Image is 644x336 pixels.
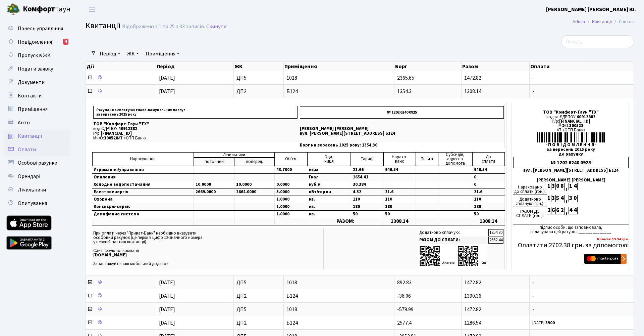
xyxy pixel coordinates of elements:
[206,24,226,30] a: Скинути
[159,292,175,300] span: [DATE]
[545,320,555,326] b: 3900
[3,116,70,129] a: Авто
[307,196,351,203] td: кв.
[286,89,391,94] span: Б124
[555,195,560,202] div: 5
[159,279,175,286] span: [DATE]
[307,166,351,174] td: кв.м
[383,218,416,225] td: 1308.14
[397,279,412,286] span: 892.83
[464,88,481,95] span: 1308.14
[513,148,629,152] div: за вересень 2025 року
[93,106,298,119] p: Рахунок на сплату житлово-комунальних послуг за вересень 2025 року
[307,188,351,196] td: кВт/годин
[569,207,573,214] div: 4
[464,319,481,327] span: 1286.54
[92,181,194,188] td: Холодне водопостачання
[513,110,629,115] div: ТОВ "Комфорт-Таун "ТХ"
[513,115,629,119] div: код за ЄДРПОУ:
[286,75,391,81] span: 1018
[234,158,274,166] td: поперед.
[472,181,505,188] td: 0
[3,22,70,35] a: Панель управління
[92,188,194,196] td: Електроенергія
[122,24,205,30] div: Відображено з 1 по 25 з 33 записів.
[300,143,504,148] p: Борг на вересень 2025 року: 1354,30
[18,106,48,113] span: Приміщення
[513,195,547,207] div: Додатково сплачую (грн.):
[18,38,52,46] span: Повідомлення
[416,152,438,166] td: Пільга
[560,195,564,202] div: 4
[124,48,142,59] a: ЖК
[23,4,70,15] span: Таун
[612,18,634,26] li: Список
[513,168,629,173] div: вул. [PERSON_NAME][STREET_ADDRESS] Б124
[513,143,629,147] div: - П О В І Д О М Л Е Н Н Я -
[564,195,569,203] div: ,
[351,152,383,166] td: Тариф
[7,3,20,16] img: logo.png
[397,292,411,300] span: -36.06
[351,188,383,196] td: 4.32
[561,35,634,48] input: Пошук...
[3,170,70,183] a: Орендарі
[275,211,307,218] td: 1.0000
[18,65,53,73] span: Подати заявку
[513,152,629,157] div: до рахунку
[513,178,629,182] div: [PERSON_NAME] [PERSON_NAME]
[93,136,298,140] p: МФО: АТ «ОТП Банк»
[569,183,573,190] div: 1
[472,166,505,174] td: 946.54
[275,181,307,188] td: 0.0000
[3,129,70,143] a: Квитанції
[383,196,416,203] td: 110
[573,183,577,190] div: 4
[383,211,416,218] td: 50
[159,306,175,313] span: [DATE]
[547,195,551,202] div: 1
[532,280,631,285] span: -
[573,18,585,25] a: Admin
[418,237,488,244] td: РАЗОМ ДО СПЛАТИ:
[383,203,416,211] td: 180
[351,174,383,181] td: 1654.41
[18,119,30,126] span: Авто
[236,293,281,299] span: ДП2
[92,174,194,181] td: Опалення
[546,5,636,13] a: [PERSON_NAME] [PERSON_NAME] Ю.
[397,306,414,313] span: -579.99
[513,207,547,219] div: РАЗОМ ДО СПЛАТИ (грн.):
[275,203,307,211] td: 1.0000
[101,130,132,136] span: [FINANCIAL_ID]
[513,128,629,132] div: АТ «ОТП Банк»
[573,195,577,202] div: 0
[532,75,631,81] span: -
[92,152,194,166] td: Нарахування
[236,280,281,285] span: ДП5
[275,196,307,203] td: 1.0000
[286,320,391,326] span: Б124
[3,49,70,62] a: Пропуск в ЖК
[18,52,51,59] span: Пропуск в ЖК
[397,88,412,95] span: 1354.3
[418,229,488,236] td: Додатково сплачую:
[555,207,560,214] div: 6
[300,131,504,136] p: вул. [PERSON_NAME][STREET_ADDRESS] Б124
[3,76,70,89] a: Документи
[530,62,634,71] th: Оплати
[383,166,416,174] td: 946.54
[383,188,416,196] td: 21.6
[464,279,481,286] span: 1472.82
[300,127,504,131] p: [PERSON_NAME] [PERSON_NAME]
[513,183,547,195] div: Нараховано до сплати (грн.):
[3,62,70,76] a: Подати заявку
[86,20,120,32] span: Квитанції
[577,114,595,120] span: 40912882
[18,132,42,140] span: Квитанції
[18,79,45,86] span: Документи
[156,62,233,71] th: Період
[23,4,55,14] b: Комфорт
[286,293,391,299] span: Б124
[513,157,629,168] div: № 1202 6240 0925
